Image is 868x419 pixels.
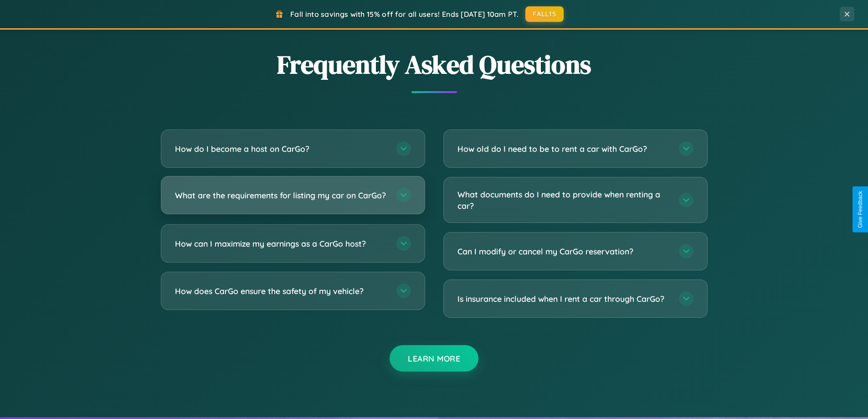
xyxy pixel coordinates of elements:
[175,238,387,249] h3: How can I maximize my earnings as a CarGo host?
[290,10,519,19] span: Fall into savings with 15% off for all users! Ends [DATE] 10am PT.
[175,190,387,201] h3: What are the requirements for listing my car on CarGo?
[857,191,863,228] div: Give Feedback
[457,246,670,257] h3: Can I modify or cancel my CarGo reservation?
[457,293,670,305] h3: Is insurance included when I rent a car through CarGo?
[457,189,670,211] h3: What documents do I need to provide when renting a car?
[161,47,708,82] h2: Frequently Asked Questions
[390,345,478,372] button: Learn More
[457,143,670,155] h3: How old do I need to be to rent a car with CarGo?
[175,285,387,297] h3: How does CarGo ensure the safety of my vehicle?
[525,6,564,22] button: FALL15
[175,143,387,155] h3: How do I become a host on CarGo?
